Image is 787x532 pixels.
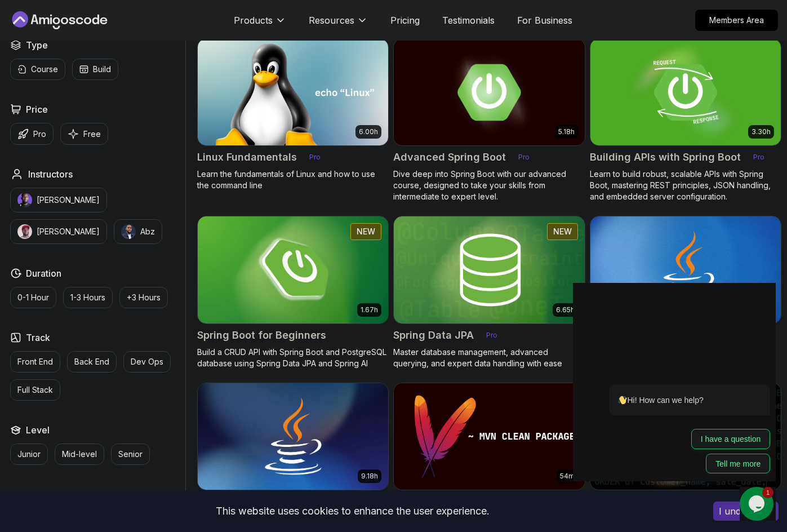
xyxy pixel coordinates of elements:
[131,356,163,367] p: Dev Ops
[121,224,136,239] img: instructor img
[198,216,388,323] img: Spring Boot for Beginners card
[114,219,162,244] button: instructor imgAbz
[111,444,150,465] button: Senior
[590,216,781,369] a: Java for Beginners card2.41hJava for BeginnersBeginner-friendly Java course for essential program...
[393,347,585,369] p: Master database management, advanced querying, and expert data handling with ease
[63,287,113,308] button: 1-3 Hours
[10,219,107,244] button: instructor img[PERSON_NAME]
[62,449,97,460] p: Mid-level
[26,38,48,52] h2: Type
[119,287,168,308] button: +3 Hours
[197,216,389,369] a: Spring Boot for Beginners card1.67hNEWSpring Boot for BeginnersBuild a CRUD API with Spring Boot ...
[31,64,58,75] p: Course
[309,14,368,36] button: Resources
[394,216,584,323] img: Spring Data JPA card
[558,127,575,136] p: 5.18h
[695,10,778,31] a: Members Area
[10,444,48,465] button: Junior
[590,38,781,202] a: Building APIs with Spring Boot card3.30hBuilding APIs with Spring BootProLearn to build robust, s...
[17,384,53,396] p: Full Stack
[234,14,286,36] button: Products
[17,224,32,239] img: instructor img
[361,472,378,481] p: 9.18h
[590,39,781,145] img: Building APIs with Spring Boot card
[361,305,378,314] p: 1.67h
[442,14,495,27] a: Testimonials
[83,128,101,140] p: Free
[393,149,506,165] h2: Advanced Spring Boot
[359,127,378,136] p: 6.00h
[198,383,388,490] img: Java for Developers card
[127,292,161,303] p: +3 Hours
[556,305,575,314] p: 6.65h
[390,14,420,27] a: Pricing
[55,444,104,465] button: Mid-level
[197,38,389,191] a: Linux Fundamentals card6.00hLinux FundamentalsProLearn the fundamentals of Linux and how to use t...
[17,449,41,460] p: Junior
[309,14,354,27] p: Resources
[197,149,297,165] h2: Linux Fundamentals
[17,292,49,303] p: 0-1 Hour
[70,292,105,303] p: 1-3 Hours
[123,351,171,373] button: Dev Ops
[393,327,474,343] h2: Spring Data JPA
[28,167,73,181] h2: Instructors
[10,287,56,308] button: 0-1 Hour
[197,327,326,343] h2: Spring Boot for Beginners
[197,169,389,191] p: Learn the fundamentals of Linux and how to use the command line
[10,188,107,212] button: instructor img[PERSON_NAME]
[33,128,46,140] p: Pro
[479,330,504,341] p: Pro
[357,226,375,237] p: NEW
[26,103,48,116] h2: Price
[752,127,771,136] p: 3.30h
[8,499,696,524] div: This website uses cookies to enhance the user experience.
[10,379,60,401] button: Full Stack
[590,169,781,202] p: Learn to build robust, scalable APIs with Spring Boot, mastering REST principles, JSON handling, ...
[393,38,585,202] a: Advanced Spring Boot card5.18hAdvanced Spring BootProDive deep into Spring Boot with our advanced...
[17,193,32,207] img: instructor img
[93,64,111,75] p: Build
[37,194,100,206] p: [PERSON_NAME]
[37,226,100,237] p: [PERSON_NAME]
[590,149,741,165] h2: Building APIs with Spring Boot
[746,152,771,163] p: Pro
[303,152,327,163] p: Pro
[17,356,53,367] p: Front End
[573,283,776,481] iframe: chat widget
[394,39,584,145] img: Advanced Spring Boot card
[10,59,65,80] button: Course
[10,123,54,145] button: Pro
[517,14,572,27] a: For Business
[512,152,536,163] p: Pro
[393,216,585,369] a: Spring Data JPA card6.65hNEWSpring Data JPAProMaster database management, advanced querying, and ...
[197,347,389,369] p: Build a CRUD API with Spring Boot and PostgreSQL database using Spring Data JPA and Spring AI
[26,267,61,280] h2: Duration
[740,487,776,521] iframe: chat widget
[67,351,117,373] button: Back End
[26,423,50,437] h2: Level
[74,356,109,367] p: Back End
[10,351,60,373] button: Front End
[394,383,584,490] img: Maven Essentials card
[118,449,143,460] p: Senior
[72,59,118,80] button: Build
[553,226,572,237] p: NEW
[198,39,388,145] img: Linux Fundamentals card
[590,216,781,323] img: Java for Beginners card
[393,169,585,202] p: Dive deep into Spring Boot with our advanced course, designed to take your skills from intermedia...
[696,10,777,30] p: Members Area
[140,226,155,237] p: Abz
[713,502,779,521] button: Accept cookies
[60,123,108,145] button: Free
[26,331,50,344] h2: Track
[234,14,273,27] p: Products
